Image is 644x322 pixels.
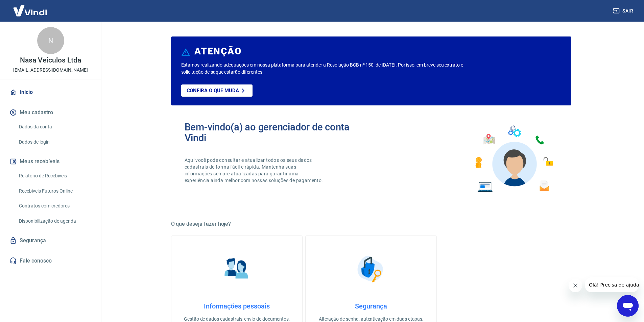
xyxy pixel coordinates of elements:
[194,48,241,55] h6: ATENÇÃO
[16,214,93,228] a: Disponibilização de agenda
[20,57,81,64] p: Nasa Veículos Ltda
[16,169,93,183] a: Relatório de Recebíveis
[469,122,558,196] img: Imagem de um avatar masculino com diversos icones exemplificando as funcionalidades do gerenciado...
[316,302,426,310] h4: Segurança
[4,5,57,10] span: Olá! Precisa de ajuda?
[16,199,93,213] a: Contratos com credores
[354,252,388,286] img: Segurança
[13,67,88,74] p: [EMAIL_ADDRESS][DOMAIN_NAME]
[187,88,239,94] p: Confira o que muda
[16,120,93,134] a: Dados da conta
[37,27,64,54] div: N
[182,302,291,310] h4: Informações pessoais
[16,184,93,198] a: Recebíveis Futuros Online
[585,277,639,292] iframe: Mensagem da empresa
[8,85,93,100] a: Início
[185,157,325,184] p: Aqui você pode consultar e atualizar todos os seus dados cadastrais de forma fácil e rápida. Mant...
[171,221,571,227] h5: O que deseja fazer hoje?
[220,252,254,286] img: Informações pessoais
[181,61,485,76] p: Estamos realizando adequações em nossa plataforma para atender a Resolução BCB nº 150, de [DATE]....
[8,154,93,169] button: Meus recebíveis
[569,279,582,292] iframe: Fechar mensagem
[181,84,253,97] a: Confira o que muda
[8,233,93,248] a: Segurança
[16,135,93,149] a: Dados de login
[185,122,371,143] h2: Bem-vindo(a) ao gerenciador de conta Vindi
[617,295,639,317] iframe: Botão para abrir a janela de mensagens
[8,105,93,120] button: Meu cadastro
[8,0,52,21] img: Vindi
[612,5,636,17] button: Sair
[8,253,93,268] a: Fale conosco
